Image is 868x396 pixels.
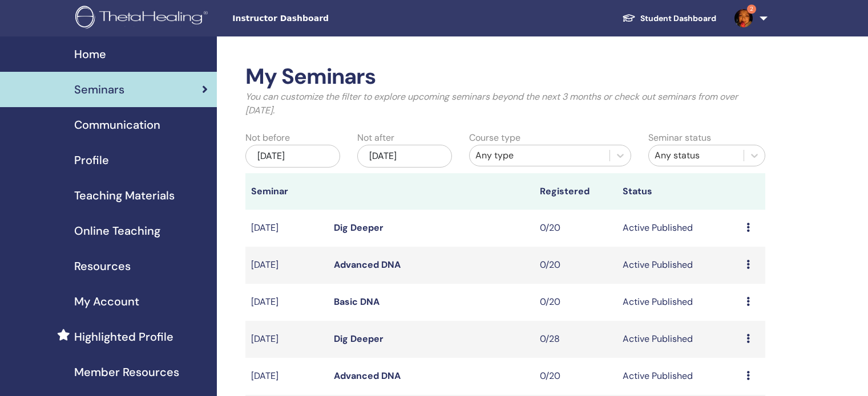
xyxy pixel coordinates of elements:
[245,284,328,321] td: [DATE]
[534,210,617,247] td: 0/20
[655,149,738,162] div: Any status
[74,364,179,381] span: Member Resources
[617,321,741,358] td: Active Published
[617,358,741,395] td: Active Published
[334,222,383,234] a: Dig Deeper
[245,358,328,395] td: [DATE]
[357,131,394,145] label: Not after
[334,259,401,271] a: Advanced DNA
[334,370,401,382] a: Advanced DNA
[232,13,403,25] span: Instructor Dashboard
[534,358,617,395] td: 0/20
[245,90,765,117] p: You can customize the filter to explore upcoming seminars beyond the next 3 months or check out s...
[74,258,131,275] span: Resources
[74,187,175,204] span: Teaching Materials
[534,173,617,210] th: Registered
[613,8,725,29] a: Student Dashboard
[74,46,106,63] span: Home
[245,145,340,168] div: [DATE]
[622,13,636,23] img: graduation-cap-white.svg
[534,247,617,284] td: 0/20
[334,333,383,345] a: Dig Deeper
[245,131,290,145] label: Not before
[648,131,711,145] label: Seminar status
[74,222,160,239] span: Online Teaching
[617,173,741,210] th: Status
[245,173,328,210] th: Seminar
[334,296,380,308] a: Basic DNA
[245,247,328,284] td: [DATE]
[74,152,109,169] span: Profile
[74,293,139,310] span: My Account
[534,321,617,358] td: 0/28
[245,321,328,358] td: [DATE]
[617,247,741,284] td: Active Published
[734,9,753,27] img: default.jpg
[357,145,452,168] div: [DATE]
[74,116,160,133] span: Communication
[747,5,756,14] span: 2
[74,81,124,98] span: Seminars
[245,210,328,247] td: [DATE]
[617,210,741,247] td: Active Published
[469,131,520,145] label: Course type
[617,284,741,321] td: Active Published
[74,328,173,345] span: Highlighted Profile
[534,284,617,321] td: 0/20
[475,149,604,162] div: Any type
[245,64,765,90] h2: My Seminars
[75,6,212,31] img: logo.png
